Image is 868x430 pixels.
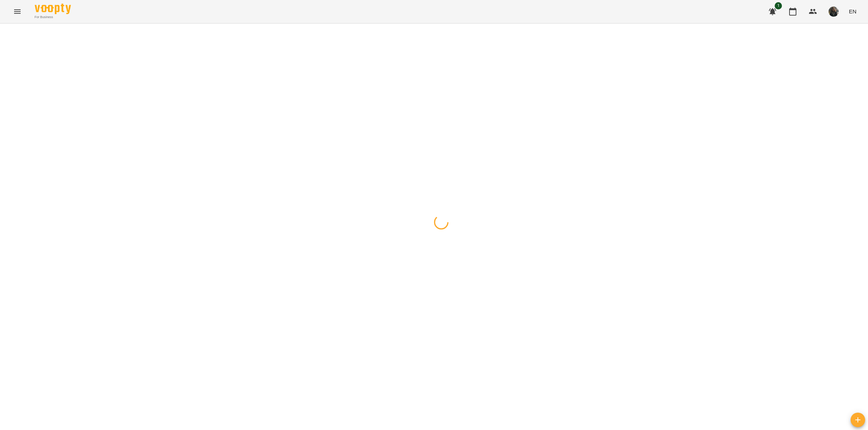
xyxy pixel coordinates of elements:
[35,15,71,20] span: For Business
[9,3,26,20] button: Menu
[829,7,839,17] img: 33f9a82ed513007d0552af73e02aac8a.jpg
[849,8,856,15] span: EN
[35,4,71,14] img: Voopty Logo
[846,5,859,18] button: EN
[775,2,782,9] span: 1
